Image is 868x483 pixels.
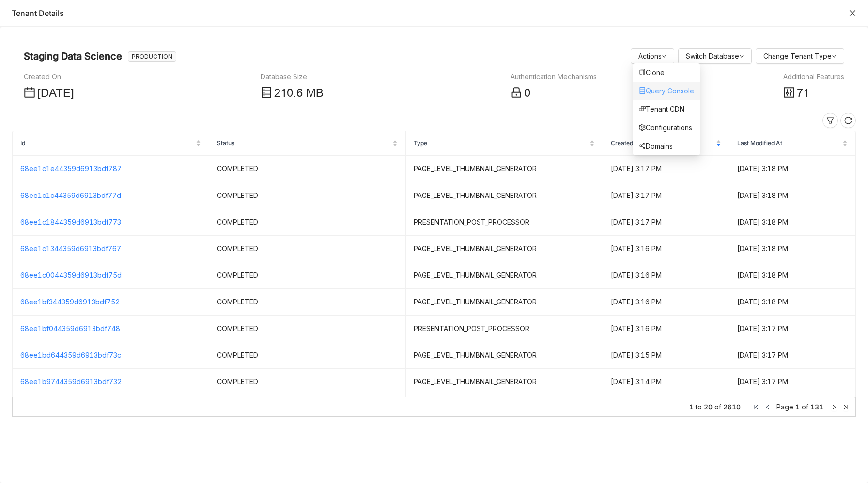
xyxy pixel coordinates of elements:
[729,289,856,316] td: [DATE] 3:18 PM
[406,182,603,209] td: PAGE_LEVEL_THUMBNAIL_GENERATOR
[20,244,121,253] a: 68ee1c1344359d6913bdf767
[128,51,176,62] nz-tag: PRODUCTION
[756,48,844,64] button: Change Tenant Type
[12,8,844,18] div: Tenant Details
[603,342,729,369] td: [DATE] 3:15 PM
[20,218,121,226] a: 68ee1c1844359d6913bdf773
[20,191,121,199] a: 68ee1c1c44359d6913bdf77d
[209,395,406,422] td: COMPLETED
[714,402,721,412] span: of
[406,395,603,422] td: CHUNKNG_FILE_UPLOAD
[639,87,694,95] a: Query Console
[20,351,121,359] a: 68ee1bd644359d6913bdf73c
[729,316,856,342] td: [DATE] 3:17 PM
[406,289,603,316] td: PAGE_LEVEL_THUMBNAIL_GENERATOR
[678,48,752,64] button: Switch Database
[696,402,702,412] span: to
[729,236,856,262] td: [DATE] 3:18 PM
[406,236,603,262] td: PAGE_LEVEL_THUMBNAIL_GENERATOR
[24,72,74,82] div: Created On
[729,156,856,182] td: [DATE] 3:18 PM
[795,403,800,411] span: 1
[638,52,666,60] a: Actions
[261,72,324,82] div: Database Size
[603,289,729,316] td: [DATE] 3:16 PM
[20,377,122,386] a: 68ee1b9744359d6913bdf732
[802,403,808,411] span: of
[639,142,673,150] a: Domains
[406,156,603,182] td: PAGE_LEVEL_THUMBNAIL_GENERATOR
[511,72,597,82] div: Authentication Mechanisms
[293,87,324,100] span: .6 MB
[723,402,741,412] span: 2610
[729,262,856,289] td: [DATE] 3:18 PM
[603,156,729,182] td: [DATE] 3:17 PM
[274,87,293,100] span: 210
[603,236,729,262] td: [DATE] 3:16 PM
[209,209,406,236] td: COMPLETED
[209,369,406,395] td: COMPLETED
[797,87,809,100] span: 71
[524,87,530,100] span: 0
[639,68,665,76] a: Clone
[603,369,729,395] td: [DATE] 3:14 PM
[763,52,837,60] a: Change Tenant Type
[729,342,856,369] td: [DATE] 3:17 PM
[729,182,856,209] td: [DATE] 3:18 PM
[24,48,122,64] nz-page-header-title: Staging Data Science
[810,403,823,411] span: 131
[603,395,729,422] td: [DATE] 3:14 PM
[37,87,74,100] span: [DATE]
[686,52,744,60] a: Switch Database
[603,209,729,236] td: [DATE] 3:17 PM
[729,209,856,236] td: [DATE] 3:18 PM
[406,342,603,369] td: PAGE_LEVEL_THUMBNAIL_GENERATOR
[406,369,603,395] td: PAGE_LEVEL_THUMBNAIL_GENERATOR
[783,72,844,82] div: Additional Features
[406,209,603,236] td: PRESENTATION_POST_PROCESSOR
[631,48,674,64] button: Actions
[20,271,122,279] a: 68ee1c0044359d6913bdf75d
[20,165,122,173] a: 68ee1c1e44359d6913bdf787
[689,402,694,412] span: 1
[209,289,406,316] td: COMPLETED
[209,342,406,369] td: COMPLETED
[729,395,856,422] td: [DATE] 3:17 PM
[639,123,692,132] a: Configurations
[603,262,729,289] td: [DATE] 3:16 PM
[209,262,406,289] td: COMPLETED
[20,298,120,306] a: 68ee1bf344359d6913bdf752
[20,324,120,332] a: 68ee1bf044359d6913bdf748
[704,402,713,412] span: 20
[639,105,684,113] a: Tenant CDN
[209,182,406,209] td: COMPLETED
[406,316,603,342] td: PRESENTATION_POST_PROCESSOR
[406,262,603,289] td: PAGE_LEVEL_THUMBNAIL_GENERATOR
[776,403,793,411] span: Page
[729,369,856,395] td: [DATE] 3:17 PM
[209,316,406,342] td: COMPLETED
[603,182,729,209] td: [DATE] 3:17 PM
[603,316,729,342] td: [DATE] 3:16 PM
[209,156,406,182] td: COMPLETED
[209,236,406,262] td: COMPLETED
[849,9,856,17] button: Close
